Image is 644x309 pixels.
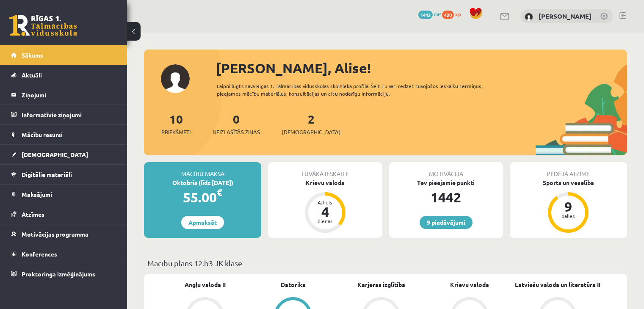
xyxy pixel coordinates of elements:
a: Mācību resursi [11,125,116,144]
a: 0Neizlasītās ziņas [213,111,260,136]
span: Priekšmeti [161,128,191,136]
div: Krievu valoda [268,178,382,187]
a: 9 piedāvājumi [420,216,473,229]
a: [DEMOGRAPHIC_DATA] [11,145,116,164]
a: Sākums [11,45,116,65]
legend: Maksājumi [22,185,116,204]
a: Atzīmes [11,204,116,224]
a: Latviešu valoda un literatūra II [515,280,600,289]
div: balles [556,213,581,218]
a: Ziņojumi [11,85,116,105]
span: [DEMOGRAPHIC_DATA] [22,151,88,158]
span: Proktoringa izmēģinājums [22,270,95,278]
span: [DEMOGRAPHIC_DATA] [282,128,340,136]
div: Laipni lūgts savā Rīgas 1. Tālmācības vidusskolas skolnieka profilā. Šeit Tu vari redzēt tuvojošo... [217,82,507,97]
span: Konferences [22,250,57,258]
a: Informatīvie ziņojumi [11,105,116,124]
span: Atzīmes [22,210,44,218]
a: Aktuāli [11,65,116,85]
div: Tev pieejamie punkti [389,178,503,187]
a: 1442 mP [418,11,441,17]
a: Karjeras izglītība [357,280,405,289]
p: Mācību plāns 12.b3 JK klase [147,257,624,269]
div: Atlicis [312,200,338,205]
span: Digitālie materiāli [22,171,72,178]
span: mP [434,11,441,17]
div: Oktobris (līdz [DATE]) [144,178,261,187]
a: 420 xp [442,11,465,17]
a: 10Priekšmeti [161,111,191,136]
div: 9 [556,200,581,213]
span: Mācību resursi [22,131,63,138]
a: Konferences [11,244,116,264]
a: Sports un veselība 9 balles [510,178,627,234]
span: Motivācijas programma [22,230,88,238]
a: Krievu valoda Atlicis 4 dienas [268,178,382,234]
legend: Ziņojumi [22,85,116,105]
a: Rīgas 1. Tālmācības vidusskola [9,15,77,36]
span: € [217,186,222,199]
a: Datorika [281,280,306,289]
div: 1442 [389,187,503,207]
a: [PERSON_NAME] [539,12,591,20]
a: Digitālie materiāli [11,165,116,184]
div: Motivācija [389,162,503,178]
a: Maksājumi [11,185,116,204]
div: Tuvākā ieskaite [268,162,382,178]
span: Neizlasītās ziņas [213,128,260,136]
span: Aktuāli [22,71,42,79]
a: 2[DEMOGRAPHIC_DATA] [282,111,340,136]
a: Krievu valoda [450,280,489,289]
a: Apmaksāt [181,216,224,229]
div: [PERSON_NAME], Alise! [216,58,627,78]
img: Alise Pukalova [525,13,533,21]
div: Sports un veselība [510,178,627,187]
div: Mācību maksa [144,162,261,178]
div: 55.00 [144,187,261,207]
span: xp [455,11,461,17]
legend: Informatīvie ziņojumi [22,105,116,124]
div: Pēdējā atzīme [510,162,627,178]
div: 4 [312,205,338,218]
span: 420 [442,11,454,19]
a: Motivācijas programma [11,224,116,244]
div: dienas [312,218,338,223]
span: 1442 [418,11,433,19]
span: Sākums [22,51,43,59]
a: Angļu valoda II [185,280,226,289]
a: Proktoringa izmēģinājums [11,264,116,284]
